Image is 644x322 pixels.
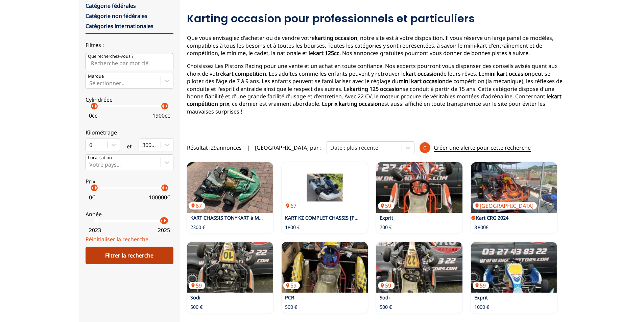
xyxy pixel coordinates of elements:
a: Sodi59 [187,242,273,293]
a: Sodi59 [376,242,462,293]
p: 8 800€ [474,224,488,231]
p: 0 € [89,194,95,201]
a: Kart CRG 2024[GEOGRAPHIC_DATA] [471,162,557,213]
a: Catégorie fédérales [86,2,136,9]
img: Sodi [376,242,462,293]
strong: karting occasion [315,34,357,42]
p: 2300 € [190,224,205,231]
p: Cylindréee [86,96,173,103]
img: Sodi [187,242,273,293]
input: 300000 [142,142,144,148]
p: 59 [189,282,205,289]
p: 700 € [380,224,392,231]
p: Marque [88,73,104,79]
img: KART KZ COMPLET CHASSIS HAASE + MOTEUR PAVESI [282,162,368,213]
p: 500 € [285,304,297,311]
p: arrow_right [92,102,100,110]
p: arrow_left [159,184,167,192]
p: arrow_left [89,102,97,110]
p: arrow_right [162,102,170,110]
input: MarqueSélectionner... [89,80,91,86]
p: Prix [86,178,173,185]
p: Choisissez Les Pistons Racing pour une vente et un achat en toute confiance. Nos experts pourront... [187,62,566,115]
a: Exprit [380,215,393,221]
input: Votre pays... [89,162,91,168]
p: 1000 € [474,304,489,311]
p: Que recherchez-vous ? [88,53,134,59]
strong: karting 125 occasion [350,85,403,93]
p: arrow_right [161,217,169,225]
h2: Karting occasion pour professionnels et particuliers [187,12,566,25]
a: KART CHASSIS TONYKART à MOTEUR IAME X30 [190,215,297,221]
p: et [127,143,132,150]
p: 100000 € [149,194,170,201]
p: 59 [378,282,395,289]
p: arrow_right [92,184,100,192]
p: [GEOGRAPHIC_DATA] [473,202,537,209]
p: arrow_left [158,217,166,225]
p: 67 [283,202,300,209]
a: PCR59 [282,242,368,293]
a: Exprit59 [376,162,462,213]
p: arrow_right [162,184,170,192]
a: Réinitialiser la recherche [86,236,148,243]
a: Sodi [380,294,390,301]
p: 0 cc [89,112,97,119]
p: 500 € [190,304,202,311]
strong: kart compétition prix [187,93,562,107]
span: | [247,144,250,151]
input: 0 [89,142,91,148]
a: Sodi [190,294,200,301]
p: Localisation [88,155,112,161]
p: 67 [189,202,205,209]
span: Résultat : 29 annonces [187,144,242,151]
a: Kart CRG 2024 [476,215,508,221]
img: Exprit [471,242,557,293]
img: PCR [282,242,368,293]
a: KART KZ COMPLET CHASSIS HAASE + MOTEUR PAVESI67 [282,162,368,213]
p: Année [86,210,173,218]
strong: mini kart occasion [399,77,446,85]
p: Que vous envisagiez d'acheter ou de vendre votre , notre site est à votre disposition. Il vous ré... [187,34,566,57]
p: 59 [473,282,489,289]
img: Exprit [376,162,462,213]
p: [GEOGRAPHIC_DATA] par : [255,144,321,151]
p: 59 [283,282,300,289]
a: KART CHASSIS TONYKART à MOTEUR IAME X3067 [187,162,273,213]
a: Catégorie non fédérales [86,12,147,20]
input: Que recherchez-vous ? [86,53,173,70]
p: Créer une alerte pour cette recherche [434,144,531,152]
p: arrow_left [89,184,97,192]
p: 1900 cc [152,112,170,119]
strong: kart occasion [406,70,440,77]
p: arrow_left [159,102,167,110]
strong: kart competition [223,70,266,77]
img: Kart CRG 2024 [471,162,557,213]
strong: kart 125cc [313,49,339,57]
div: Filtrer la recherche [86,247,173,264]
p: 500 € [380,304,392,311]
strong: mini kart occasion [484,70,531,77]
a: Catégories internationales [86,22,153,30]
a: KART KZ COMPLET CHASSIS [PERSON_NAME] + MOTEUR PAVESI [285,215,431,221]
p: Kilométrage [86,129,173,136]
p: Filtres : [86,41,173,49]
p: 2023 [89,226,101,234]
p: 2025 [158,226,170,234]
a: Exprit59 [471,242,557,293]
p: 1800 € [285,224,300,231]
a: Exprit [474,294,488,301]
a: PCR [285,294,294,301]
img: KART CHASSIS TONYKART à MOTEUR IAME X30 [187,162,273,213]
strong: prix karting occasion [328,100,381,107]
p: 59 [378,202,395,209]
